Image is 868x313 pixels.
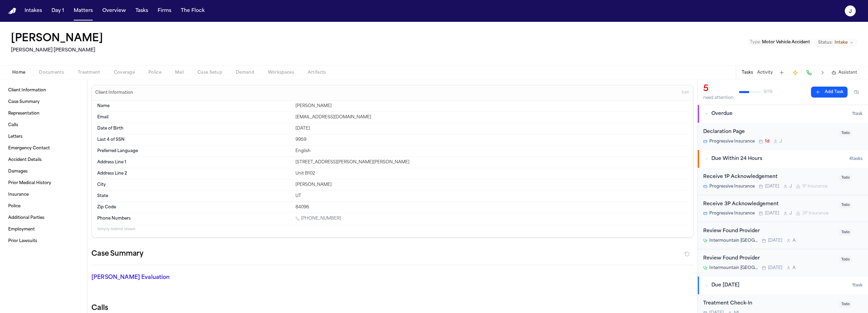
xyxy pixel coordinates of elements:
[91,303,693,313] h2: Calls
[5,131,82,142] a: Letters
[295,126,688,131] div: [DATE]
[8,215,44,221] span: Additional Parties
[8,192,29,197] span: Insurance
[852,111,863,117] span: 1 task
[698,168,868,195] div: Open task: Receive 1P Acknowledgement
[8,204,20,209] span: Police
[49,5,67,17] button: Day 1
[757,70,773,75] button: Activity
[97,171,291,176] dt: Address Line 2
[703,84,734,94] div: 5
[8,8,16,14] a: Home
[711,282,739,289] span: Due [DATE]
[764,89,772,95] span: 9 / 19
[8,146,50,151] span: Emergency Contact
[12,70,25,75] span: Home
[5,189,82,200] a: Insurance
[703,200,835,208] div: Receive 3P Acknowledgement
[709,211,755,216] span: Progressive Insurance
[849,9,852,14] text: J
[5,178,82,189] a: Prior Medical History
[750,40,761,44] span: Type :
[804,68,814,77] button: Make a Call
[5,85,82,96] a: Client Information
[100,5,129,17] a: Overview
[709,184,755,189] span: Progressive Insurance
[698,222,868,249] div: Open task: Review Found Provider
[703,227,835,235] div: Review Found Provider
[839,175,852,181] span: Todo
[8,180,51,186] span: Prior Medical History
[5,143,82,154] a: Emergency Contact
[148,70,161,75] span: Police
[703,300,835,308] div: Treatment Check-In
[698,249,868,276] div: Open task: Review Found Provider
[682,90,689,95] span: Edit
[97,103,291,109] dt: Name
[133,5,151,17] a: Tasks
[5,236,82,247] a: Prior Lawsuits
[11,33,103,45] h1: [PERSON_NAME]
[8,122,18,128] span: Calls
[97,137,291,143] dt: Last 4 of SSN
[780,139,782,144] span: J
[236,70,254,75] span: Demand
[5,154,82,165] a: Accident Details
[97,205,291,210] dt: Zip Code
[838,70,857,75] span: Assistant
[155,5,174,17] button: Firms
[8,169,28,174] span: Damages
[97,216,131,221] span: Phone Numbers
[178,5,207,17] button: The Flock
[198,70,222,75] span: Case Setup
[295,137,688,143] div: 9959
[818,40,833,45] span: Status:
[765,184,779,189] span: [DATE]
[698,277,868,294] button: Due [DATE]1task
[835,40,848,45] span: Intake
[71,5,96,17] a: Matters
[698,123,868,150] div: Open task: Declaration Page
[295,193,688,199] div: UT
[852,283,863,288] span: 1 task
[802,184,827,189] span: 1P Insurance
[295,171,688,176] div: Unit B102
[703,95,734,101] div: need attention
[175,70,184,75] span: Mail
[831,70,857,75] button: Assistant
[295,216,341,221] a: Call 1 (708) 275-3614
[5,224,82,235] a: Employment
[11,33,103,45] button: Edit matter name
[8,238,37,244] span: Prior Lawsuits
[680,87,691,98] button: Edit
[850,87,863,98] button: Hide completed tasks (⌘⇧H)
[295,182,688,188] div: [PERSON_NAME]
[5,201,82,212] a: Police
[78,70,100,75] span: Treatment
[22,5,45,17] button: Intakes
[839,301,852,308] span: Todo
[91,273,287,282] p: [PERSON_NAME] Evaluation
[94,90,134,95] h3: Client Information
[703,128,835,136] div: Declaration Page
[791,68,800,77] button: Create Immediate Task
[765,211,779,216] span: [DATE]
[114,70,135,75] span: Coverage
[8,227,35,232] span: Employment
[97,227,688,232] p: 1 empty field not shown.
[839,229,852,236] span: Todo
[268,70,294,75] span: Workspaces
[8,99,40,105] span: Case Summary
[711,110,733,117] span: Overdue
[97,160,291,165] dt: Address Line 1
[5,212,82,223] a: Additional Parties
[765,139,769,144] span: 1d
[768,238,782,243] span: [DATE]
[790,211,792,216] span: J
[849,156,863,162] span: 4 task s
[5,120,82,131] a: Calls
[91,249,143,259] h2: Case Summary
[839,256,852,263] span: Todo
[97,115,291,120] dt: Email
